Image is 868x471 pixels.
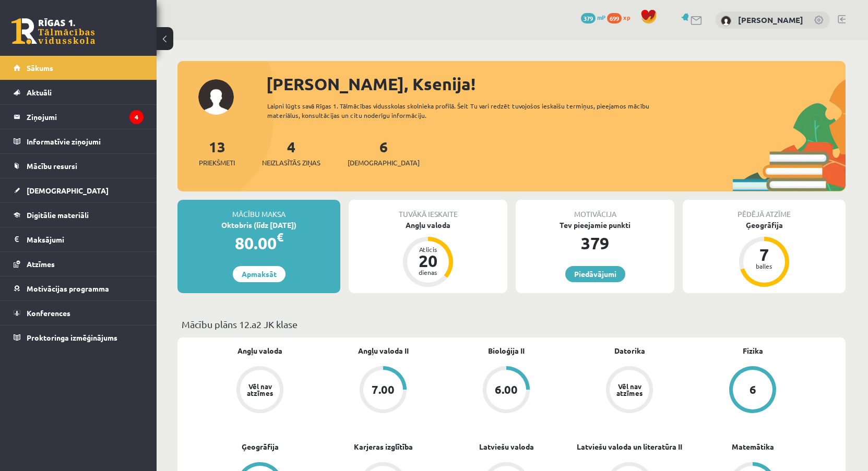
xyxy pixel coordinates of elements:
[177,220,340,231] div: Oktobris (līdz [DATE])
[488,345,525,356] a: Bioloģija II
[262,158,320,168] span: Neizlasītās ziņas
[597,13,605,21] span: mP
[199,137,235,168] a: 13Priekšmeti
[581,13,605,21] a: 379 mP
[322,366,445,415] a: 7.00
[14,56,144,80] a: Sākums
[614,345,645,356] a: Datorika
[266,71,846,96] div: [PERSON_NAME], Ksenija!
[27,161,77,171] span: Mācību resursi
[237,345,282,356] a: Angļu valoda
[14,105,144,129] a: Ziņojumi4
[27,63,53,73] span: Sākums
[516,200,674,220] div: Motivācija
[27,259,55,269] span: Atzīmes
[581,13,596,23] span: 379
[354,441,413,452] a: Karjeras izglītība
[445,366,568,415] a: 6.00
[495,384,518,395] div: 6.00
[412,269,444,275] div: dienas
[27,186,109,195] span: [DEMOGRAPHIC_DATA]
[267,101,668,120] div: Laipni lūgts savā Rīgas 1. Tālmācības vidusskolas skolnieka profilā. Šeit Tu vari redzēt tuvojošo...
[129,110,144,124] i: 4
[14,154,144,178] a: Mācību resursi
[27,105,144,129] legend: Ziņojumi
[245,383,275,396] div: Vēl nav atzīmes
[348,158,420,168] span: [DEMOGRAPHIC_DATA]
[349,220,507,231] div: Angļu valoda
[623,13,630,21] span: xp
[182,317,841,331] p: Mācību plāns 12.a2 JK klase
[721,16,731,26] img: Ksenija Tereško
[748,263,780,269] div: balles
[14,301,144,325] a: Konferences
[358,345,409,356] a: Angļu valoda II
[738,15,803,25] a: [PERSON_NAME]
[412,246,444,252] div: Atlicis
[348,137,420,168] a: 6[DEMOGRAPHIC_DATA]
[14,80,144,104] a: Aktuāli
[199,158,235,168] span: Priekšmeti
[683,220,846,288] a: Ģeogrāfija 7 balles
[516,231,674,256] div: 379
[615,383,644,396] div: Vēl nav atzīmes
[27,284,109,293] span: Motivācijas programma
[14,129,144,153] a: Informatīvie ziņojumi
[198,366,322,415] a: Vēl nav atzīmes
[177,200,340,220] div: Mācību maksa
[27,333,117,342] span: Proktoringa izmēģinājums
[607,13,622,23] span: 699
[277,230,283,245] span: €
[732,441,774,452] a: Matemātika
[27,308,70,318] span: Konferences
[14,276,144,300] a: Motivācijas programma
[177,231,340,256] div: 80.00
[750,384,756,395] div: 6
[14,227,144,251] a: Maksājumi
[11,18,95,44] a: Rīgas 1. Tālmācības vidusskola
[14,178,144,202] a: [DEMOGRAPHIC_DATA]
[27,88,52,97] span: Aktuāli
[743,345,763,356] a: Fizika
[242,441,279,452] a: Ģeogrāfija
[14,203,144,227] a: Digitālie materiāli
[14,325,144,349] a: Proktoringa izmēģinājums
[349,220,507,288] a: Angļu valoda Atlicis 20 dienas
[516,220,674,231] div: Tev pieejamie punkti
[479,441,534,452] a: Latviešu valoda
[233,266,286,282] a: Apmaksāt
[565,266,625,282] a: Piedāvājumi
[262,137,320,168] a: 4Neizlasītās ziņas
[568,366,691,415] a: Vēl nav atzīmes
[577,441,682,452] a: Latviešu valoda un literatūra II
[683,220,846,231] div: Ģeogrāfija
[27,227,144,251] legend: Maksājumi
[27,129,144,153] legend: Informatīvie ziņojumi
[14,252,144,276] a: Atzīmes
[691,366,814,415] a: 6
[412,252,444,269] div: 20
[748,246,780,263] div: 7
[372,384,395,395] div: 7.00
[607,13,635,21] a: 699 xp
[27,210,89,220] span: Digitālie materiāli
[683,200,846,220] div: Pēdējā atzīme
[349,200,507,220] div: Tuvākā ieskaite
